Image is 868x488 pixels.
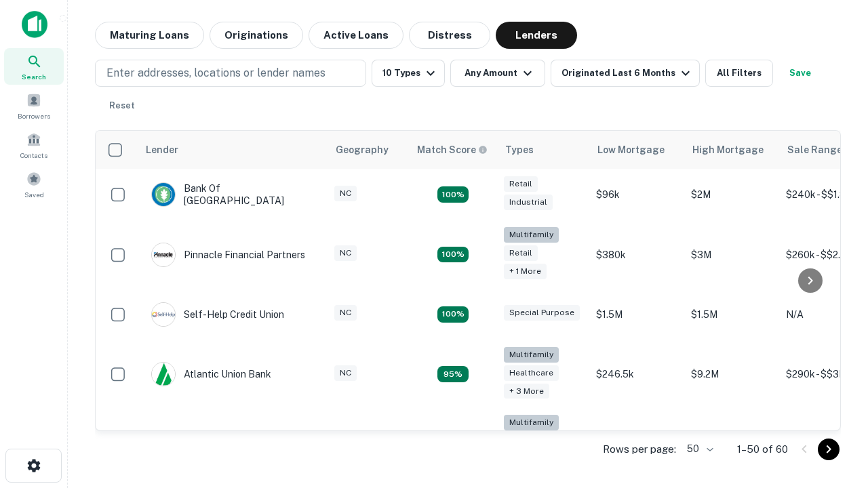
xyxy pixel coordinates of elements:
p: Rows per page: [603,441,676,457]
div: Multifamily [504,347,559,363]
div: Multifamily [504,227,559,243]
span: Borrowers [18,110,50,121]
button: Originations [210,22,303,49]
th: Lender [138,131,328,169]
div: Healthcare [504,365,559,381]
div: High Mortgage [692,142,764,158]
img: picture [152,363,175,386]
a: Saved [4,166,64,203]
div: NC [334,305,357,321]
div: The Fidelity Bank [151,430,261,455]
img: picture [152,243,175,266]
a: Search [4,48,64,85]
div: Bank Of [GEOGRAPHIC_DATA] [151,182,314,207]
div: Matching Properties: 17, hasApolloMatch: undefined [437,247,469,263]
div: NC [334,365,357,381]
img: picture [152,183,175,206]
th: Low Mortgage [589,131,684,169]
button: Save your search to get updates of matches that match your search criteria. [778,60,822,87]
a: Contacts [4,127,64,163]
p: Enter addresses, locations or lender names [106,65,325,81]
div: 50 [682,439,715,459]
th: Types [497,131,589,169]
div: Originated Last 6 Months [561,65,694,81]
div: Retail [504,245,538,261]
button: Any Amount [450,60,545,87]
div: + 3 more [504,384,549,399]
td: $9.2M [684,340,779,409]
th: High Mortgage [684,131,779,169]
div: Industrial [504,195,553,210]
p: 1–50 of 60 [737,441,788,457]
div: Types [505,142,534,158]
div: Sale Range [787,142,842,158]
td: $1.5M [684,289,779,340]
td: $246k [589,408,684,476]
div: Self-help Credit Union [151,302,284,327]
div: + 1 more [504,264,547,279]
button: Active Loans [309,22,403,49]
div: Special Purpose [504,305,580,321]
td: $3M [684,220,779,289]
div: NC [334,186,357,201]
div: Matching Properties: 11, hasApolloMatch: undefined [437,306,469,323]
h6: Match Score [417,142,485,157]
span: Search [22,71,46,82]
button: All Filters [705,60,773,87]
div: Retail [504,176,538,192]
td: $380k [589,220,684,289]
button: 10 Types [372,60,445,87]
div: Matching Properties: 9, hasApolloMatch: undefined [437,366,469,382]
button: Enter addresses, locations or lender names [95,60,366,87]
span: Contacts [20,150,47,161]
div: Capitalize uses an advanced AI algorithm to match your search with the best lender. The match sco... [417,142,488,157]
button: Distress [409,22,490,49]
th: Geography [328,131,409,169]
td: $1.5M [589,289,684,340]
td: $246.5k [589,340,684,409]
td: $96k [589,169,684,220]
iframe: Chat Widget [800,380,868,445]
div: Matching Properties: 15, hasApolloMatch: undefined [437,186,469,203]
div: Low Mortgage [597,142,665,158]
img: capitalize-icon.png [22,11,47,38]
div: Atlantic Union Bank [151,362,271,386]
td: $2M [684,169,779,220]
th: Capitalize uses an advanced AI algorithm to match your search with the best lender. The match sco... [409,131,497,169]
a: Borrowers [4,87,64,124]
div: Lender [146,142,178,158]
img: picture [152,303,175,326]
button: Go to next page [818,439,840,460]
button: Lenders [496,22,577,49]
div: Pinnacle Financial Partners [151,243,305,267]
div: NC [334,245,357,261]
div: Multifamily [504,415,559,430]
button: Reset [100,92,144,119]
button: Originated Last 6 Months [551,60,700,87]
span: Saved [24,189,44,200]
button: Maturing Loans [95,22,204,49]
div: Geography [336,142,389,158]
td: $3.2M [684,408,779,476]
